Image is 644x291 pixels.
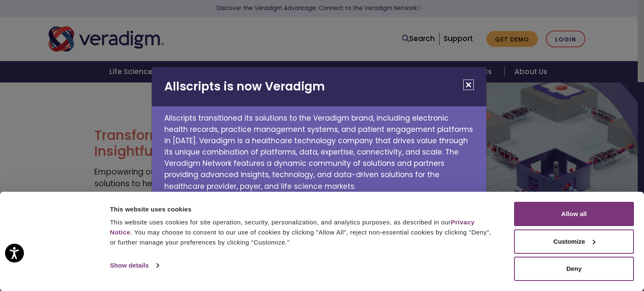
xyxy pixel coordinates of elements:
[110,204,495,214] div: This website uses cookies
[514,202,634,226] button: Allow all
[110,259,158,272] a: Show details
[514,229,634,254] button: Customize
[110,217,495,247] div: This website uses cookies for site operation, security, personalization, and analytics purposes, ...
[514,257,634,281] button: Deny
[152,106,486,192] p: Allscripts transitioned its solutions to the Veradigm brand, including electronic health records,...
[152,67,486,106] h2: Allscripts is now Veradigm
[463,80,474,90] button: Close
